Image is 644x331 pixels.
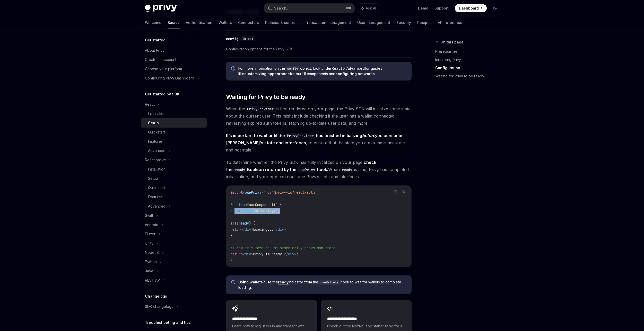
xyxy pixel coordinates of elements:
[357,4,380,13] button: Ask AI
[148,120,159,126] div: Setup
[226,160,376,172] strong: check the Boolean returned by the hook.
[148,194,163,200] div: Features
[145,37,166,43] h5: Get started
[145,157,166,163] div: React native
[238,16,259,29] a: Connectors
[434,6,449,11] a: Support
[234,221,237,226] span: (
[145,5,177,12] img: dark logo
[168,16,180,29] a: Basics
[226,133,402,145] strong: It’s important to wait until the has finished initializing you consume [PERSON_NAME]’s state and ...
[401,189,407,195] button: Ask AI
[263,190,272,195] span: from
[238,280,265,284] strong: Using wallets?
[141,64,207,74] a: Choose your platform
[148,203,166,209] div: Advanced
[435,72,503,80] a: Waiting for Privy to be ready
[257,209,274,213] span: usePrivy
[265,16,299,29] a: Policies & controls
[145,91,180,97] h5: Get started by SDK
[148,138,163,145] div: Features
[285,66,300,71] code: config
[141,165,207,174] a: Installation
[245,227,251,232] span: div
[230,246,335,250] span: // Now it's safe to use other Privy hooks and state
[145,231,155,237] div: Flutter
[230,227,243,232] span: return
[231,66,236,71] svg: Info
[226,159,412,180] span: To determine whether the Privy SDK has fully initialized on your page, When is true, Privy has co...
[362,133,375,138] em: before
[288,252,294,256] span: div
[305,16,351,29] a: Transaction management
[253,252,284,256] span: Privy is ready!
[284,252,288,256] span: </
[145,222,158,228] div: Android
[141,183,207,192] a: Quickstart
[243,209,253,213] span: ready
[145,303,173,310] div: SDK changelogs
[366,6,376,11] span: Ask AI
[245,252,251,256] span: div
[145,240,153,246] div: Unity
[148,111,166,117] div: Installation
[231,280,236,285] svg: Info
[242,37,253,41] span: Object
[145,101,155,108] div: React
[145,319,191,326] h5: Troubleshooting and tips
[459,6,479,11] span: Dashboard
[148,185,165,191] div: Quickstart
[332,66,365,70] strong: React > Advanced
[226,36,238,41] div: config
[438,16,462,29] a: API reference
[226,93,306,101] span: Waiting for Privy to be ready
[148,129,165,135] div: Quickstart
[245,190,261,195] span: usePrivy
[318,280,341,285] code: useWallets
[455,4,487,12] a: Dashboard
[286,227,288,232] span: ;
[243,227,245,232] span: <
[418,6,428,11] a: Demo
[297,167,317,173] code: usePrivy
[145,277,161,283] div: REST API
[233,167,247,173] code: ready
[148,175,158,182] div: Setup
[249,221,255,226] span: ) {
[148,166,166,172] div: Installation
[141,128,207,137] a: Quickstart
[238,280,406,290] span: Use the indicator from the hook to wait for wallets to complete loading.
[272,190,317,195] span: '@privy-io/react-auth'
[284,227,286,232] span: >
[226,46,412,52] span: Configuration options for the Privy SDK.
[274,209,280,213] span: ();
[230,252,243,256] span: return
[237,221,239,226] span: !
[247,202,274,207] span: YourComponent
[285,133,316,139] code: PrivyProvider
[278,280,289,284] a: ready
[230,258,232,263] span: }
[435,64,503,72] a: Configuration
[230,209,241,213] span: const
[396,16,411,29] a: Security
[294,252,296,256] span: >
[491,4,499,12] button: Toggle dark mode
[145,66,182,72] div: Choose your platform
[241,209,243,213] span: {
[148,148,166,154] div: Advanced
[296,252,298,256] span: ;
[335,71,375,76] a: configuring networks
[435,47,503,56] a: Prerequisites
[417,16,432,29] a: Recipes
[274,227,278,232] span: </
[261,190,263,195] span: }
[357,16,390,29] a: User management
[141,192,207,202] a: Features
[145,293,167,299] h5: Changelogs
[239,221,249,226] span: ready
[243,190,245,195] span: {
[145,212,153,219] div: Swift
[264,4,354,13] button: Search...⌘K
[230,190,243,195] span: import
